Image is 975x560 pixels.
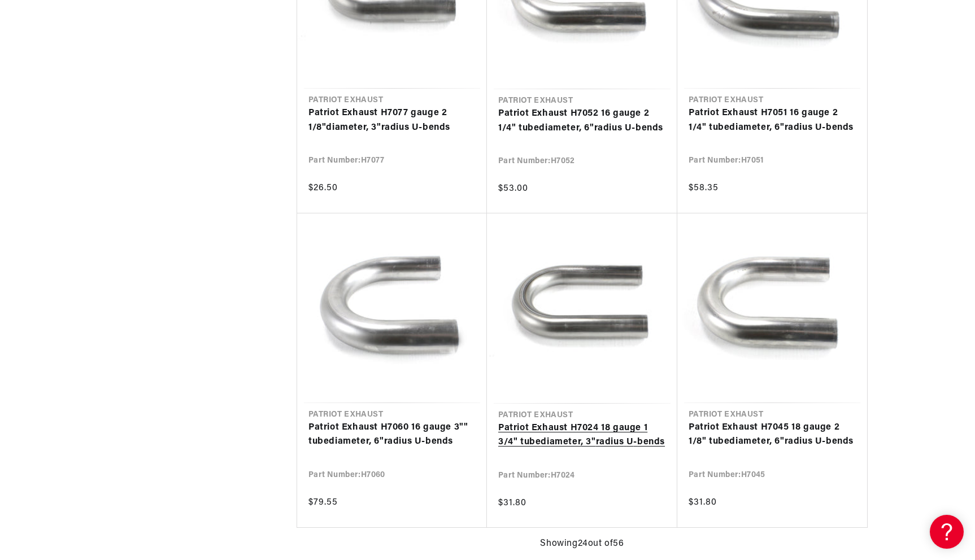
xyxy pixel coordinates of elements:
a: Patriot Exhaust H7077 gauge 2 1/8"diameter, 3"radius U-bends [308,106,476,135]
a: Patriot Exhaust H7052 16 gauge 2 1/4" tubediameter, 6"radius U-bends [498,107,666,135]
a: Patriot Exhaust H7051 16 gauge 2 1/4" tubediameter, 6"radius U-bends [689,106,856,135]
a: Patriot Exhaust H7045 18 gauge 2 1/8" tubediameter, 6"radius U-bends [689,421,856,449]
a: Patriot Exhaust H7060 16 gauge 3"" tubediameter, 6"radius U-bends [308,421,476,449]
span: Showing 24 out of 56 [540,537,624,552]
a: Patriot Exhaust H7024 18 gauge 1 3/4" tubediameter, 3"radius U-bends [498,421,666,450]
